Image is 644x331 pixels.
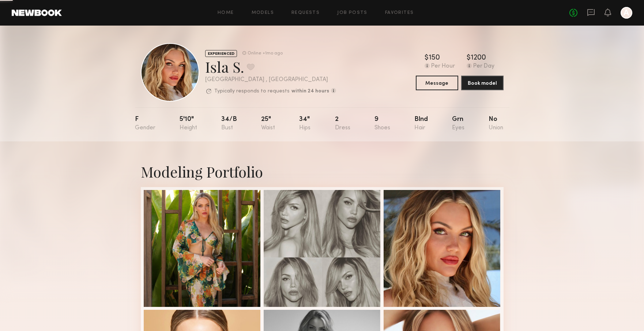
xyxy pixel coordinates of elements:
b: within 24 hours [291,89,329,94]
div: $ [425,54,429,62]
div: 25" [261,116,275,131]
div: 5'10" [180,116,197,131]
div: $ [467,54,471,62]
div: F [135,116,155,131]
div: 9 [374,116,390,131]
div: 2 [335,116,350,131]
div: [GEOGRAPHIC_DATA] , [GEOGRAPHIC_DATA] [205,77,336,83]
div: Per Day [473,63,494,70]
div: Online +1mo ago [248,51,283,56]
div: No [489,116,503,131]
a: Models [252,11,274,15]
div: Isla S. [205,57,336,76]
a: A [621,7,632,19]
div: 1200 [471,54,486,62]
div: Grn [452,116,464,131]
div: Blnd [414,116,428,131]
a: Favorites [385,11,414,15]
p: Typically responds to requests [214,89,290,94]
a: Home [218,11,234,15]
div: Modeling Portfolio [141,162,504,181]
div: 150 [429,54,440,62]
button: Message [416,76,458,90]
a: Job Posts [337,11,368,15]
div: EXPERIENCED [205,50,237,57]
div: 34" [299,116,310,131]
button: Book model [461,76,504,90]
div: 34/b [221,116,237,131]
a: Requests [291,11,320,15]
div: Per Hour [431,63,455,70]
